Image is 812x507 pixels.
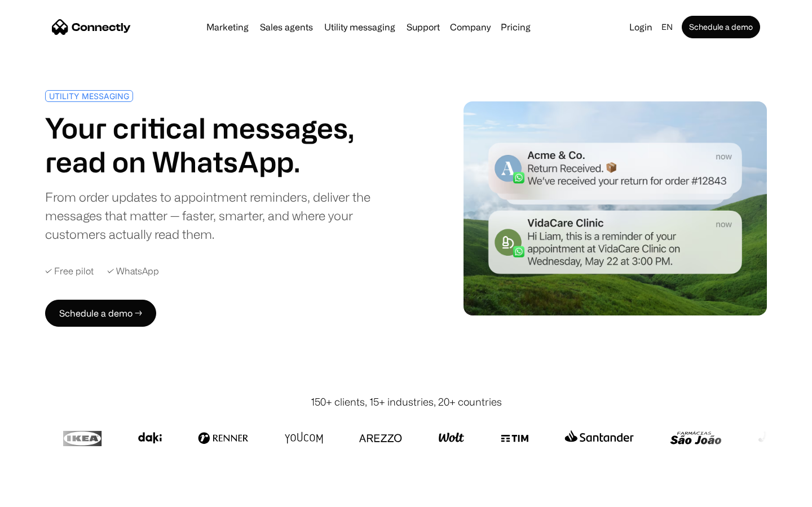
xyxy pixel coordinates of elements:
div: From order updates to appointment reminders, deliver the messages that matter — faster, smarter, ... [45,188,401,243]
aside: Language selected: English [11,486,68,503]
a: Schedule a demo [682,16,760,38]
div: ✓ WhatsApp [107,266,159,277]
a: Schedule a demo → [45,300,156,327]
a: Marketing [202,23,253,32]
div: Company [450,19,491,35]
a: Sales agents [255,23,317,32]
div: ✓ Free pilot [45,266,94,277]
a: Pricing [496,23,535,32]
a: Support [402,23,444,32]
ul: Language list [23,487,68,503]
div: 150+ clients, 15+ industries, 20+ countries [311,394,502,410]
h1: Your critical messages, read on WhatsApp. [45,111,401,179]
div: UTILITY MESSAGING [49,92,129,100]
a: Login [625,19,657,35]
a: Utility messaging [320,23,400,32]
div: en [661,19,673,35]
